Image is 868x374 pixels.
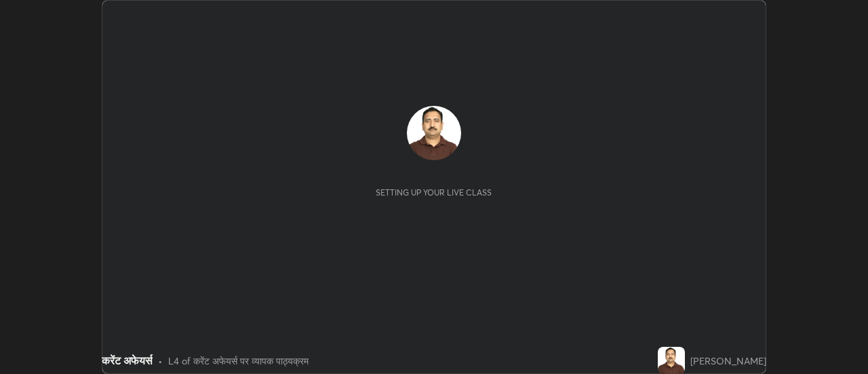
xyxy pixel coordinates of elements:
div: [PERSON_NAME] [690,354,766,368]
img: b64c24693d4a40fa943431a114cb3beb.jpg [658,347,685,374]
div: Setting up your live class [376,187,492,198]
img: b64c24693d4a40fa943431a114cb3beb.jpg [407,106,461,160]
div: करेंट अफेयर्स [102,352,153,369]
div: L4 of करेंट अफेयर्स पर व्यापक पाठ्यक्रम [168,354,309,368]
div: • [158,354,163,368]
